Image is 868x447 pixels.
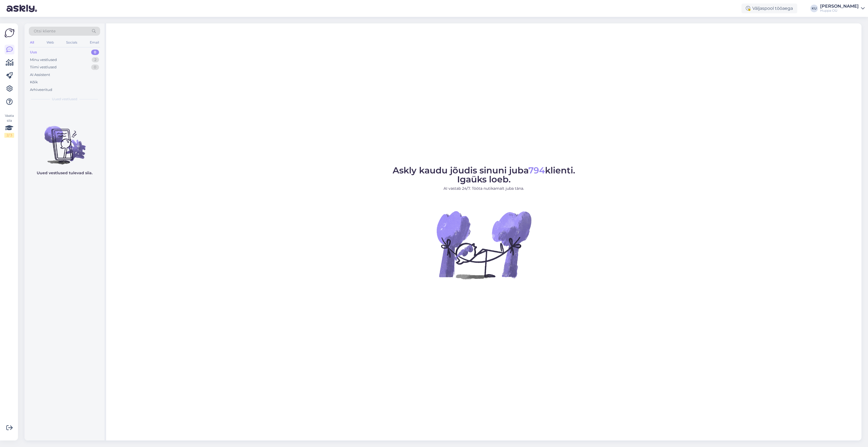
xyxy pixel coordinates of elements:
[30,50,37,55] div: Uus
[820,4,859,8] div: [PERSON_NAME]
[820,8,859,13] div: Huppa OÜ
[30,79,38,85] div: Kõik
[741,4,797,13] div: Väljaspool tööaega
[24,116,104,165] img: No chats
[52,97,77,102] span: Uued vestlused
[30,57,57,63] div: Minu vestlused
[30,87,52,93] div: Arhiveeritud
[91,65,99,70] div: 0
[435,196,533,294] img: No Chat active
[820,4,865,13] a: [PERSON_NAME]Huppa OÜ
[810,5,818,12] div: KU
[4,133,14,138] div: 2 / 3
[393,186,575,191] p: AI vastab 24/7. Tööta nutikamalt juba täna.
[34,28,56,34] span: Otsi kliente
[29,39,35,46] div: All
[65,39,78,46] div: Socials
[4,113,14,138] div: Vaata siia
[528,165,545,176] span: 794
[30,72,50,78] div: AI Assistent
[91,50,99,55] div: 0
[30,65,57,70] div: Tiimi vestlused
[37,170,93,176] p: Uued vestlused tulevad siia.
[4,28,15,38] img: Askly Logo
[92,57,99,63] div: 2
[89,39,100,46] div: Email
[393,165,575,185] span: Askly kaudu jõudis sinuni juba klienti. Igaüks loeb.
[45,39,55,46] div: Web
